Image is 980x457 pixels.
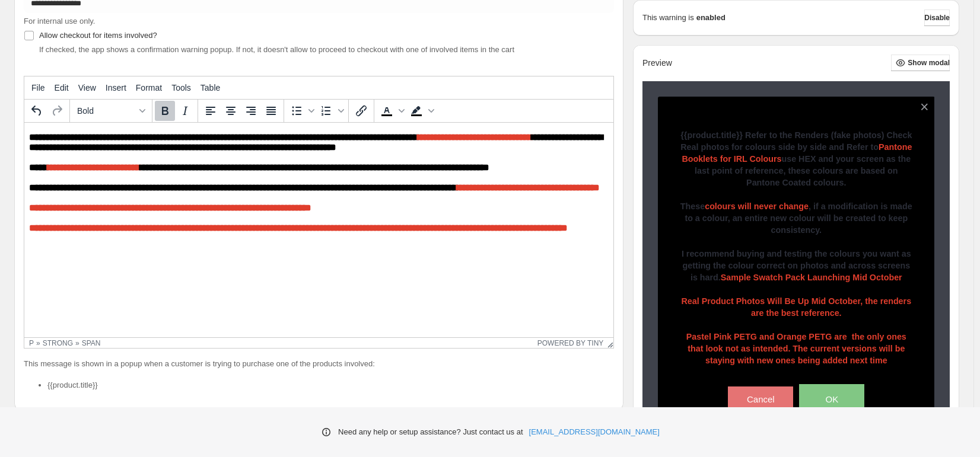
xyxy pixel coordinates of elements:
button: Redo [47,101,67,121]
button: Insert/edit link [351,101,371,121]
a: [EMAIL_ADDRESS][DOMAIN_NAME] [529,426,660,438]
span: Real Product Photos Will Be Up Mid October, the renders are the best reference. Pastel Pink PETG ... [682,296,912,365]
button: Align center [221,101,241,121]
span: Tools [171,83,191,92]
button: Italic [175,101,195,121]
div: p [29,339,34,347]
button: Bold [155,101,175,121]
span: colours will never change [705,202,809,211]
span: Insert [106,83,126,92]
span: Bold [77,106,135,116]
p: This message is shown in a popup when a customer is trying to purchase one of the products involved: [24,358,614,370]
span: Allow checkout for items involved? [39,31,157,40]
div: Text color [377,101,406,121]
button: Formats [72,101,149,121]
span: View [78,83,96,92]
div: strong [43,339,73,347]
span: Edit [55,83,69,92]
button: Undo [27,101,47,121]
strong: enabled [696,12,726,24]
p: This warning is [642,12,694,24]
strong: {{product.title}} Refer to the Renders (fake photos) Check Real photos for colours side by side a... [680,130,912,282]
span: Disable [924,13,950,23]
div: Resize [603,338,613,348]
div: Bullet list [287,101,316,121]
iframe: Rich Text Area [24,123,613,337]
div: Background color [406,101,436,121]
span: Sample Swatch Pack Launching Mid October [721,273,902,282]
h2: Preview [642,58,672,68]
button: Justify [261,101,281,121]
button: Align right [241,101,261,121]
button: Align left [201,101,221,121]
span: File [31,83,45,92]
button: Disable [924,9,950,26]
div: Numbered list [316,101,346,121]
a: Powered by Tiny [537,339,604,347]
span: Format [136,83,162,92]
span: Show modal [908,58,950,68]
li: {{product.title}} [47,379,614,391]
button: OK [799,384,864,415]
span: If checked, the app shows a confirmation warning popup. If not, it doesn't allow to proceed to ch... [39,45,514,54]
button: Cancel [728,386,793,413]
button: Show modal [891,55,950,71]
div: » [75,339,79,347]
span: Table [201,83,220,92]
div: » [36,339,40,347]
div: span [82,339,101,347]
span: For internal use only. [24,17,95,25]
